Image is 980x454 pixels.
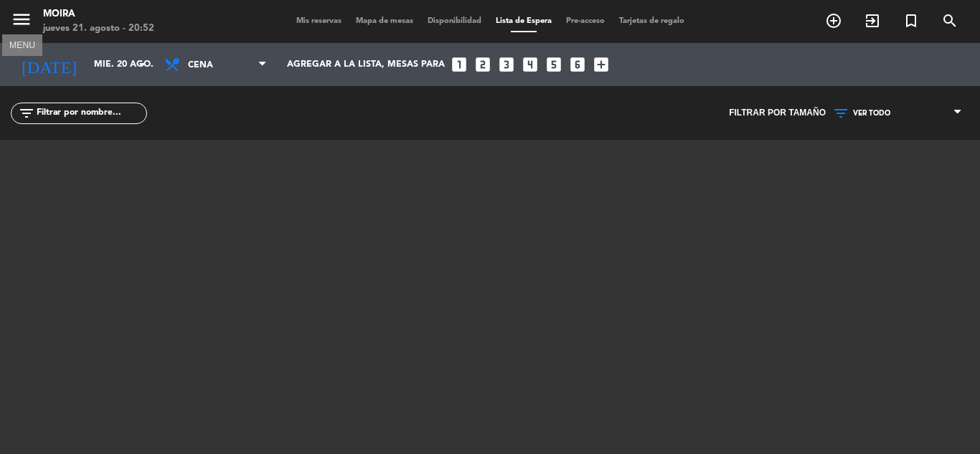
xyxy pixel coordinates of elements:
[349,17,420,25] span: Mapa de mesas
[450,55,468,74] i: looks_one
[43,7,154,22] div: Moira
[903,12,920,29] i: turned_in_not
[2,38,42,51] div: MENU
[853,109,890,118] span: VER TODO
[568,55,587,74] i: looks_6
[729,106,826,120] span: Filtrar por tamaño
[545,55,563,74] i: looks_5
[941,12,958,29] i: search
[497,55,516,74] i: looks_3
[43,22,154,36] div: jueves 21. agosto - 20:52
[473,55,492,74] i: looks_two
[592,55,611,74] i: add_box
[521,55,540,74] i: looks_4
[11,49,87,80] i: [DATE]
[864,12,881,29] i: exit_to_app
[133,56,151,73] i: arrow_drop_down
[35,105,146,121] input: Filtrar por nombre...
[559,17,612,25] span: Pre-acceso
[825,12,842,29] i: add_circle_outline
[287,60,445,70] span: Agregar a la lista, mesas para
[188,52,256,79] span: Cena
[612,17,692,25] span: Tarjetas de regalo
[289,17,349,25] span: Mis reservas
[420,17,489,25] span: Disponibilidad
[11,9,32,30] i: menu
[11,9,32,35] button: menu
[489,17,559,25] span: Lista de Espera
[18,105,35,122] i: filter_list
